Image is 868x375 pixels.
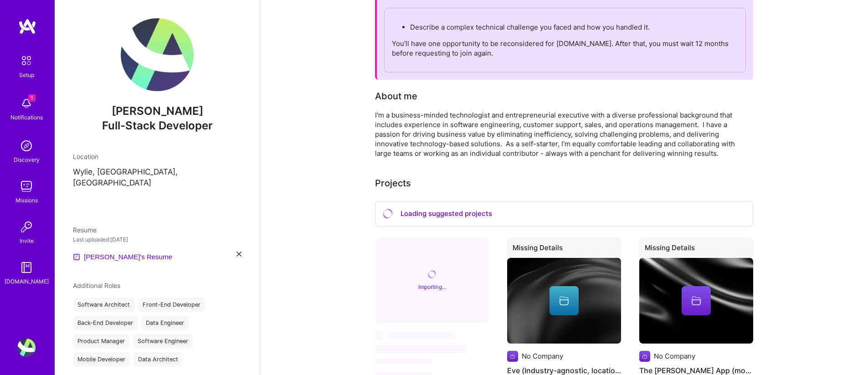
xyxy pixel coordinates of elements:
div: About me [375,89,417,103]
div: Data Engineer [141,316,189,330]
img: discovery [17,137,36,155]
div: Location [73,152,241,161]
div: Invite [20,236,34,246]
img: User Avatar [121,18,194,91]
img: teamwork [17,177,36,195]
i: icon CircleLoadingViolet [428,270,436,278]
div: [DOMAIN_NAME] [5,277,49,286]
span: ‌ [375,359,432,364]
div: Setup [19,70,34,80]
div: Projects [375,176,411,190]
span: Additional Roles [73,282,120,289]
div: Notifications [10,113,43,122]
div: Front-End Developer [138,298,205,312]
i: icon CircleLoadingViolet [383,209,393,219]
p: You’ll have one opportunity to be reconsidered for [DOMAIN_NAME]. After that, you must wait 12 mo... [392,39,738,58]
span: ‌ [375,331,383,339]
img: Invite [17,218,36,236]
i: icon Close [236,252,241,257]
span: 1 [28,94,36,102]
div: Loading suggested projects [375,201,753,227]
div: Software Engineer [133,334,193,349]
div: I'm a business-minded technologist and entrepreneurial executive with a diverse professional back... [375,110,740,158]
p: Wylie, [GEOGRAPHIC_DATA], [GEOGRAPHIC_DATA] [73,167,241,189]
div: Discovery [14,155,40,164]
div: Back-End Developer [73,316,138,330]
span: ‌ [375,345,466,353]
div: Missing Details [507,237,621,262]
img: Company logo [507,351,518,362]
div: Missions [15,195,38,205]
img: Company logo [639,351,650,362]
div: Product Manager [73,334,129,349]
div: No Company [522,351,563,361]
img: bell [17,94,36,113]
span: Resume [73,226,97,234]
img: guide book [17,258,36,277]
div: Data Architect [134,352,183,367]
a: [PERSON_NAME]'s Resume [73,252,172,262]
span: [PERSON_NAME] [73,104,241,118]
div: Software Architect [73,298,134,312]
img: logo [18,18,36,35]
img: cover [639,258,753,344]
p: Describe a complex technical challenge you faced and how you handled it. [410,22,738,32]
a: User Avatar [15,339,38,357]
div: No Company [654,351,695,361]
img: User Avatar [17,339,36,357]
img: setup [17,51,36,70]
span: ‌ [387,331,455,339]
div: Missing Details [639,237,753,262]
div: Importing... [418,282,446,292]
img: Resume [73,253,80,261]
img: cover [507,258,621,344]
div: Last uploaded: [DATE] [73,235,241,244]
span: Full-Stack Developer [102,119,213,132]
div: Mobile Developer [73,352,130,367]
